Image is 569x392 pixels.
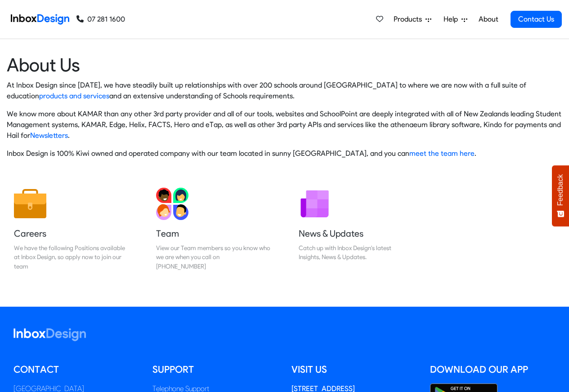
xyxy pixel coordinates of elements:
img: 2022_01_13_icon_job.svg [14,188,46,220]
a: products and services [39,92,109,100]
span: Feedback [556,174,565,206]
h5: Support [152,363,278,376]
a: Careers We have the following Positions available at Inbox Design, so apply now to join our team [7,181,135,278]
button: Feedback - Show survey [552,165,569,226]
h5: News & Updates [299,227,413,240]
p: We know more about KAMAR than any other 3rd party provider and all of our tools, websites and Sch... [7,109,562,141]
a: Team View our Team members so you know who we are when you call on [PHONE_NUMBER] [149,181,278,278]
a: Help [440,10,471,28]
h5: Team [156,227,270,240]
a: Products [390,10,435,28]
h5: Careers [14,227,128,240]
h5: Contact [13,363,139,376]
p: Inbox Design is 100% Kiwi owned and operated company with our team located in sunny [GEOGRAPHIC_D... [7,148,562,159]
img: 2022_01_13_icon_team.svg [156,188,188,220]
heading: About Us [7,53,562,76]
div: We have the following Positions available at Inbox Design, so apply now to join our team [14,243,128,271]
h5: Download our App [430,363,556,376]
a: About [476,10,501,28]
div: View our Team members so you know who we are when you call on [PHONE_NUMBER] [156,243,270,271]
img: 2022_01_12_icon_newsletter.svg [299,188,331,220]
a: Newsletters [30,131,68,140]
p: At Inbox Design since [DATE], we have steadily built up relationships with over 200 schools aroun... [7,80,562,101]
img: logo_inboxdesign_white.svg [13,328,86,341]
a: News & Updates Catch up with Inbox Design's latest Insights, News & Updates. [291,181,420,278]
span: Products [394,14,426,25]
div: Catch up with Inbox Design's latest Insights, News & Updates. [299,243,413,262]
a: meet the team here [409,149,475,158]
span: Help [444,14,461,25]
h5: Visit us [291,363,417,376]
a: Contact Us [511,11,562,28]
a: 07 281 1600 [76,14,125,25]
